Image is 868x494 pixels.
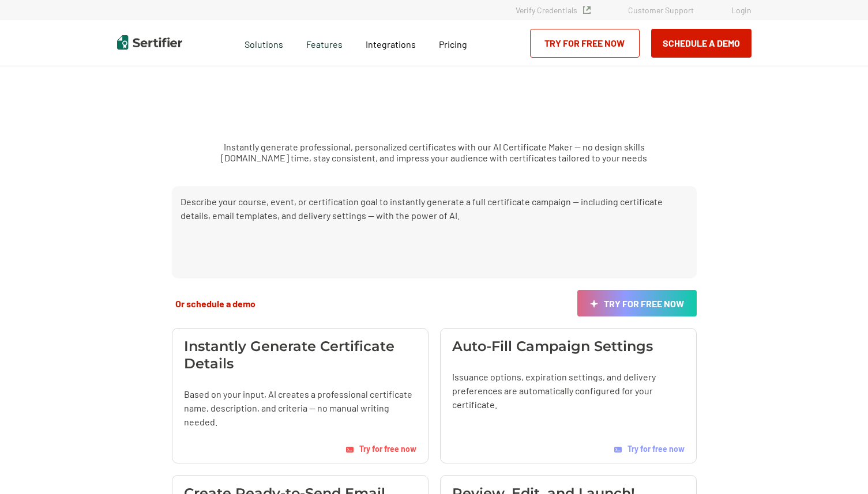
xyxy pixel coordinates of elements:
[346,444,416,454] a: Try for free now
[190,141,679,163] p: Instantly generate professional, personalized certificates with our AI Certificate Maker — no des...
[731,5,751,15] a: Login
[306,36,343,50] span: Features
[530,29,640,58] a: Try for Free Now
[245,36,283,50] span: Solutions
[184,387,416,429] p: Based on your input, AI creates a professional certificate name, description, and criteria — no m...
[516,5,591,15] a: Verify Credentials
[172,297,259,310] button: Or schedule a demo
[439,36,467,50] a: Pricing
[366,36,416,50] a: Integrations
[452,370,685,412] p: Issuance options, expiration settings, and delivery preferences are automatically configured for ...
[614,427,685,454] a: Try for free now
[117,35,182,50] img: Sertifier | Digital Credentialing Platform
[590,300,598,308] img: AI Icon
[359,444,416,454] span: Try for free now
[577,290,697,316] a: Try for free now
[583,6,591,14] img: Verified
[452,338,653,355] h3: Auto-Fill Campaign Settings
[184,338,416,372] h3: Instantly Generate Certificate Details
[627,444,685,454] span: Try for free now
[439,39,467,50] span: Pricing
[294,89,574,124] h1: AI Certificate Maker
[366,39,416,50] span: Integrations
[628,5,694,15] a: Customer Support
[346,447,354,452] img: AI Tag
[172,290,259,316] a: Or schedule a demo
[614,447,622,452] img: AI Tag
